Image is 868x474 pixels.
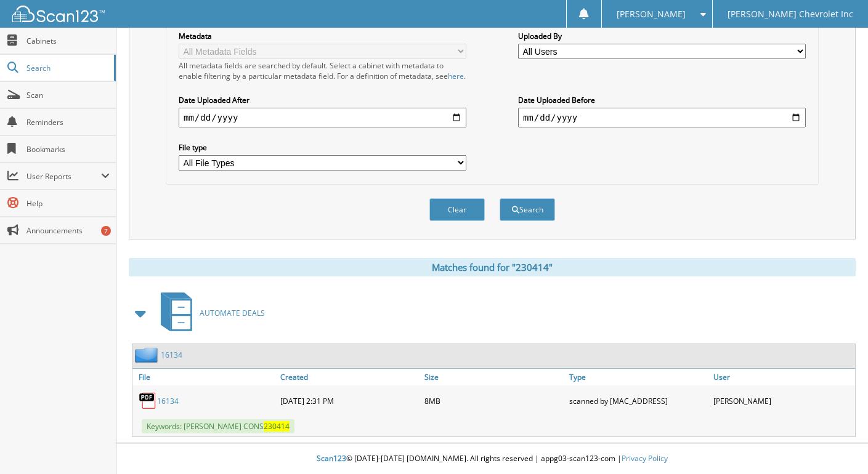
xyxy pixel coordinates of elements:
div: © [DATE]-[DATE] [DOMAIN_NAME]. All rights reserved | appg03-scan123-com | [116,444,868,474]
span: Help [26,198,110,209]
span: [PERSON_NAME] Chevrolet Inc [728,10,853,18]
span: 230414 [264,421,290,432]
button: Search [500,198,555,221]
span: Scan123 [317,453,346,464]
iframe: Chat Widget [806,415,868,474]
label: Date Uploaded Before [518,95,806,105]
span: Reminders [26,117,110,127]
span: Bookmarks [26,144,110,155]
div: scanned by [MAC_ADDRESS] [566,388,711,413]
div: [PERSON_NAME] [710,388,855,413]
div: Matches found for "230414" [129,258,856,276]
a: Privacy Policy [622,453,668,464]
span: AUTOMATE DEALS [200,308,265,318]
a: 16134 [161,350,182,360]
label: File type [179,142,466,153]
img: PDF.png [139,392,157,410]
label: Date Uploaded After [179,95,466,105]
span: Cabinets [26,36,110,46]
button: Clear [429,198,485,221]
a: Size [421,369,566,385]
div: 7 [101,226,111,236]
a: here [448,71,464,81]
a: AUTOMATE DEALS [153,289,265,337]
div: All metadata fields are searched by default. Select a cabinet with metadata to enable filtering b... [179,60,466,81]
span: Scan [26,90,110,100]
span: Search [26,63,108,73]
a: User [710,369,855,385]
span: Announcements [26,225,110,236]
input: end [518,108,806,127]
div: [DATE] 2:31 PM [277,388,422,413]
input: start [179,108,466,127]
label: Uploaded By [518,31,806,41]
img: folder2.png [135,347,161,363]
div: 8MB [421,388,566,413]
span: User Reports [26,171,101,182]
label: Metadata [179,31,466,41]
a: Created [277,369,422,385]
span: Keywords: [PERSON_NAME] CONS [142,419,294,433]
img: scan123-logo-white.svg [12,6,105,22]
a: File [132,369,277,385]
a: 16134 [157,396,179,406]
a: Type [566,369,711,385]
span: [PERSON_NAME] [617,10,686,18]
